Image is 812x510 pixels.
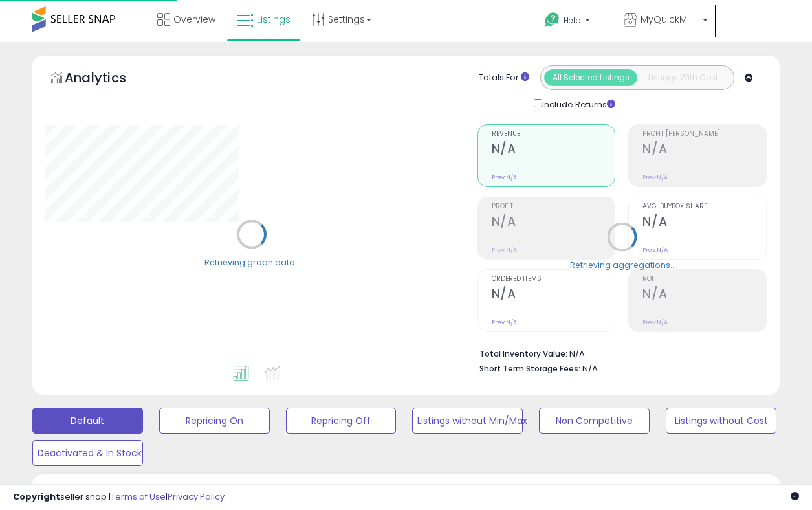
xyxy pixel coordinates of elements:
[257,13,291,26] span: Listings
[159,408,270,434] button: Repricing On
[13,491,60,503] strong: Copyright
[524,96,631,111] div: Include Returns
[479,72,529,84] div: Totals For
[13,491,225,504] div: seller snap | |
[286,408,397,434] button: Repricing Off
[32,440,143,466] button: Deactivated & In Stock
[173,13,215,26] span: Overview
[564,15,581,26] span: Help
[412,408,523,434] button: Listings without Min/Max
[534,2,612,42] a: Help
[637,69,730,86] button: Listings With Cost
[65,69,151,90] h5: Analytics
[570,259,674,271] div: Retrieving aggregations..
[544,69,637,86] button: All Selected Listings
[204,256,299,268] div: Retrieving graph data..
[544,12,560,28] i: Get Help
[641,13,699,26] span: MyQuickMart
[539,408,650,434] button: Non Competitive
[32,408,143,434] button: Default
[666,408,776,434] button: Listings without Cost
